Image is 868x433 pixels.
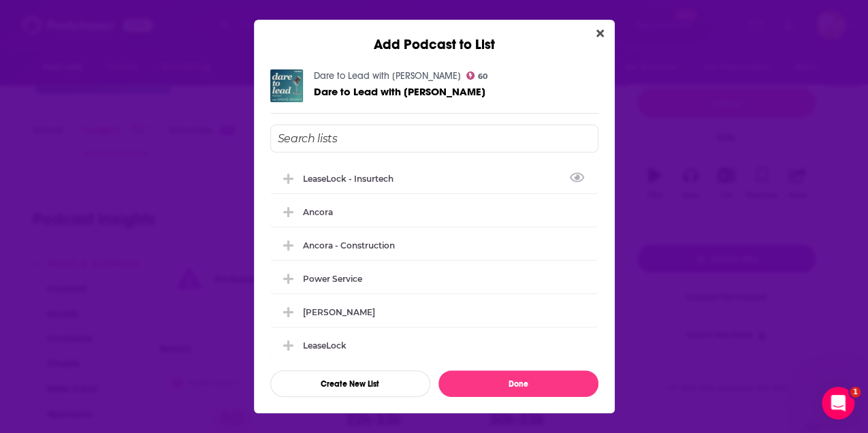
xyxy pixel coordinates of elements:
span: Dare to Lead with [PERSON_NAME] [314,85,485,98]
div: Add Podcast To List [270,125,598,397]
a: 60 [466,71,488,80]
a: Dare to Lead with Brené Brown [314,86,485,97]
div: LeaseLock - insurtech [303,174,402,184]
div: LeaseLock [270,330,598,360]
div: [PERSON_NAME] [303,307,375,317]
div: LeaseLock - insurtech [270,163,598,193]
img: Dare to Lead with Brené Brown [270,69,303,102]
button: Create New List [270,370,430,397]
button: Done [438,370,598,397]
div: Power Service [270,263,598,293]
button: Close [591,25,609,42]
a: Dare to Lead with Brené Brown [314,70,461,82]
div: Ancora - Construction [270,230,598,260]
div: LeaseLock [303,340,347,351]
span: 1 [850,387,861,398]
div: Ancora [270,197,598,227]
div: Power Service [303,274,362,284]
input: Search lists [270,125,598,153]
iframe: Intercom live chat [822,387,854,419]
div: Ancora - Construction [303,240,395,251]
span: 60 [478,74,487,80]
div: Janine LeaseLock [270,297,598,327]
div: Ancora [303,207,333,217]
button: View Link [393,181,402,182]
div: Add Podcast to List [254,20,615,53]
